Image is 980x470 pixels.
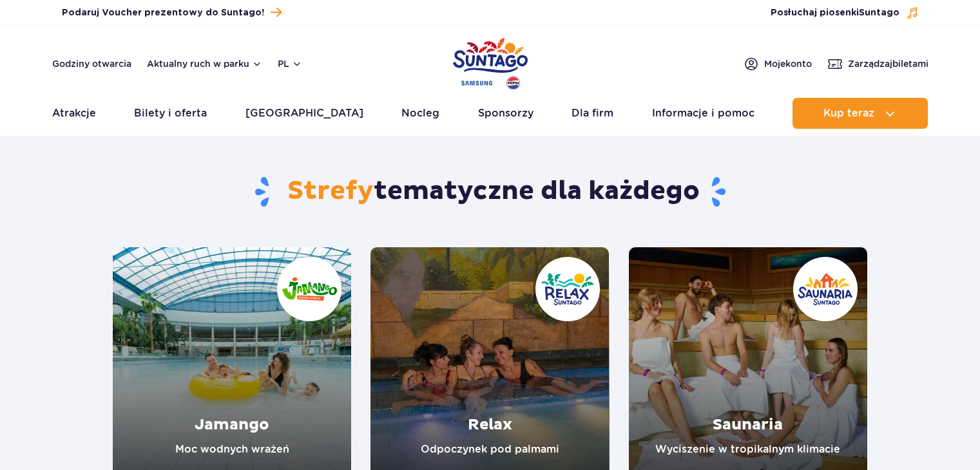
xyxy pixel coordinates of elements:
button: pl [278,57,302,70]
h1: tematyczne dla każdego [113,175,867,209]
a: Informacje i pomoc [652,98,754,129]
a: Podaruj Voucher prezentowy do Suntago! [62,4,282,21]
a: Bilety i oferta [134,98,207,129]
span: Suntago [859,8,899,17]
a: Mojekonto [744,56,812,71]
a: Sponsorzy [478,98,533,129]
a: Godziny otwarcia [52,57,131,70]
span: Posłuchaj piosenki [771,6,899,19]
button: Posłuchaj piosenkiSuntago [771,6,919,19]
span: Strefy [287,175,374,207]
button: Aktualny ruch w parku [147,59,262,69]
a: Atrakcje [52,98,96,129]
span: Podaruj Voucher prezentowy do Suntago! [62,6,264,19]
a: [GEOGRAPHIC_DATA] [245,98,363,129]
button: Kup teraz [793,98,928,129]
a: Zarządzajbiletami [827,56,928,71]
a: Dla firm [572,98,613,129]
a: Park of Poland [453,32,528,91]
span: Kup teraz [823,108,874,119]
a: Nocleg [401,98,439,129]
span: Zarządzaj biletami [848,57,928,70]
span: Moje konto [764,57,812,70]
